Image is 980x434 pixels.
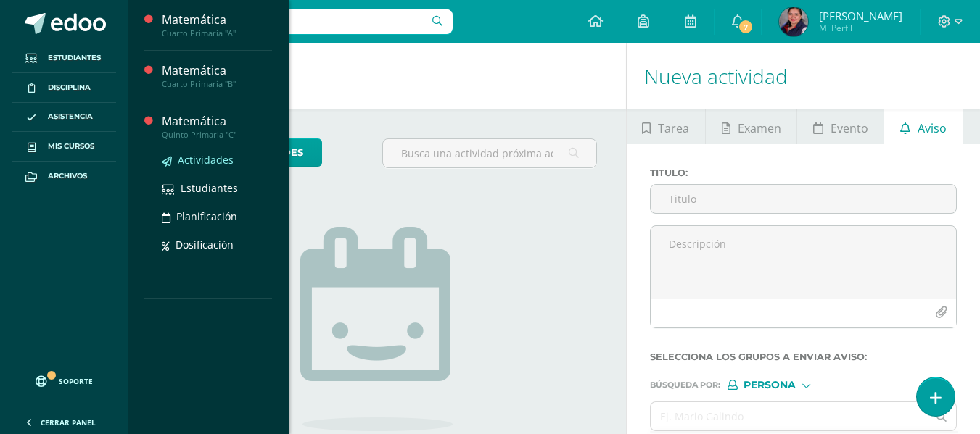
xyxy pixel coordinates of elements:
[162,180,272,196] a: Estudiantes
[162,113,272,130] div: Matemática
[738,111,781,146] span: Examen
[831,111,868,146] span: Evento
[779,7,808,36] img: 7c2d65378782aba2fa86a0a0c155eef5.png
[650,351,957,362] label: Selecciona los grupos a enviar aviso :
[162,79,272,89] div: Cuarto Primaria "B"
[48,82,91,93] span: Disciplina
[48,141,94,152] span: Mis cursos
[41,417,96,427] span: Cerrar panel
[162,236,272,253] a: Dosificación
[59,376,93,386] span: Soporte
[48,52,101,64] span: Estudiantes
[651,402,928,430] input: Ej. Mario Galindo
[12,132,116,162] a: Mis cursos
[162,62,272,79] div: Matemática
[658,111,689,146] span: Tarea
[162,12,272,28] div: Matemática
[162,62,272,89] a: MatemáticaCuarto Primaria "B"
[627,109,705,144] a: Tarea
[819,9,902,23] span: [PERSON_NAME]
[162,151,272,168] a: Actividades
[176,238,234,251] span: Dosificación
[48,170,87,182] span: Archivos
[644,43,963,109] h1: Nueva actividad
[12,43,116,73] a: Estudiantes
[738,19,754,35] span: 7
[797,109,884,144] a: Evento
[884,109,962,144] a: Aviso
[744,381,796,389] span: Persona
[145,43,609,109] h1: Actividades
[48,111,93,122] span: Asistencia
[383,139,596,167] input: Busca una actividad próxima aquí...
[17,362,110,397] a: Soporte
[918,111,947,146] span: Aviso
[176,209,237,223] span: Planificación
[162,113,272,140] a: MatemáticaQuinto Primaria "C"
[650,167,957,178] label: Titulo :
[12,73,116,103] a: Disciplina
[728,380,836,390] div: [object Object]
[162,28,272,38] div: Cuarto Primaria "A"
[178,153,234,167] span: Actividades
[300,227,453,431] img: no_activities.png
[181,181,238,195] span: Estudiantes
[162,12,272,38] a: MatemáticaCuarto Primaria "A"
[650,381,720,389] span: Búsqueda por :
[819,22,902,34] span: Mi Perfil
[651,185,956,213] input: Titulo
[162,208,272,225] a: Planificación
[706,109,796,144] a: Examen
[12,103,116,133] a: Asistencia
[137,9,453,34] input: Busca un usuario...
[12,162,116,191] a: Archivos
[162,130,272,140] div: Quinto Primaria "C"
